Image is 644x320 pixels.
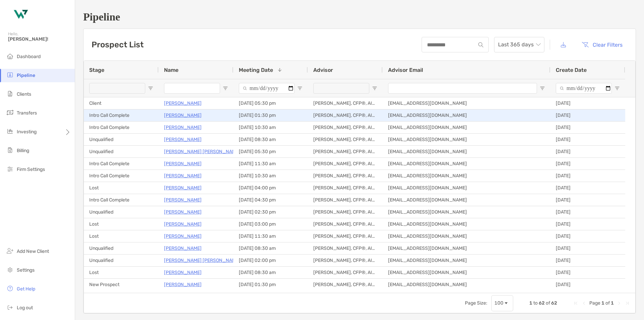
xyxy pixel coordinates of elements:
p: [PERSON_NAME] [164,99,202,107]
span: to [533,300,538,306]
div: Page Size [491,295,513,311]
div: [DATE] [550,206,625,218]
div: [DATE] 02:00 pm [233,255,308,266]
a: [PERSON_NAME] [164,268,202,277]
div: Intro Call Complete [84,158,159,170]
a: [PERSON_NAME] [164,244,202,253]
div: [DATE] [550,109,625,121]
div: New Prospect [84,279,159,290]
div: 100 [494,300,503,306]
div: [EMAIL_ADDRESS][DOMAIN_NAME] [383,182,550,194]
div: [DATE] [550,146,625,157]
span: Page [589,300,600,306]
img: Zoe Logo [8,3,32,27]
button: Open Filter Menu [540,86,545,91]
div: [DATE] [550,279,625,290]
div: [EMAIL_ADDRESS][DOMAIN_NAME] [383,279,550,290]
div: [EMAIL_ADDRESS][DOMAIN_NAME] [383,194,550,206]
div: [EMAIL_ADDRESS][DOMAIN_NAME] [383,109,550,121]
button: Clear Filters [577,37,628,52]
div: [DATE] [550,255,625,266]
div: [EMAIL_ADDRESS][DOMAIN_NAME] [383,206,550,218]
a: [PERSON_NAME] [PERSON_NAME] [PERSON_NAME] [164,256,279,265]
img: logout icon [6,303,14,311]
div: [DATE] 11:30 am [233,158,308,170]
div: [EMAIL_ADDRESS][DOMAIN_NAME] [383,255,550,266]
span: Log out [17,305,33,311]
div: [DATE] 08:30 am [233,134,308,145]
div: Intro Call Complete [84,122,159,133]
div: [DATE] 05:30 pm [233,97,308,109]
span: 1 [611,300,614,306]
span: Clients [17,91,31,97]
div: [PERSON_NAME], CFP®, AIF®, CRPC™ [308,206,383,218]
div: [DATE] 08:30 am [233,267,308,278]
span: of [605,300,610,306]
div: [EMAIL_ADDRESS][DOMAIN_NAME] [383,230,550,242]
div: [PERSON_NAME], CFP®, AIF®, CRPC™ [308,230,383,242]
input: Name Filter Input [164,83,220,94]
div: [DATE] 08:30 am [233,242,308,254]
div: Intro Call Complete [84,194,159,206]
img: investing icon [6,127,14,135]
p: [PERSON_NAME] [164,184,202,192]
div: [PERSON_NAME], CFP®, AIF®, CRPC™ [308,170,383,182]
span: Investing [17,129,37,135]
span: [PERSON_NAME]! [8,36,71,42]
a: [PERSON_NAME] [164,159,202,168]
img: pipeline icon [6,71,14,79]
div: [DATE] [550,170,625,182]
div: Unqualified [84,146,159,157]
p: [PERSON_NAME] [164,232,202,240]
div: [DATE] 10:30 am [233,122,308,133]
img: dashboard icon [6,52,14,60]
button: Open Filter Menu [148,86,153,91]
a: [PERSON_NAME] [164,111,202,120]
div: [PERSON_NAME], CFP®, AIF®, CRPC™ [308,218,383,230]
div: Lost [84,267,159,278]
span: 1 [601,300,604,306]
span: Pipeline [17,73,35,78]
div: Lost [84,230,159,242]
div: [PERSON_NAME], CFP®, AIF®, CRPC™ [308,242,383,254]
span: Meeting Date [239,67,273,73]
div: [DATE] 03:00 pm [233,218,308,230]
div: Intro Call Complete [84,170,159,182]
img: billing icon [6,146,14,154]
div: [PERSON_NAME], CFP®, AIF®, CRPC™ [308,109,383,121]
span: Stage [89,67,104,73]
span: Get Help [17,286,35,292]
div: Unqualified [84,134,159,145]
span: Create Date [556,67,587,73]
span: Settings [17,267,35,273]
span: Billing [17,148,29,153]
span: Advisor [313,67,333,73]
div: Client [84,97,159,109]
a: [PERSON_NAME] [164,196,202,204]
div: [EMAIL_ADDRESS][DOMAIN_NAME] [383,97,550,109]
div: [EMAIL_ADDRESS][DOMAIN_NAME] [383,158,550,170]
div: [PERSON_NAME], CFP®, AIF®, CRPC™ [308,146,383,157]
a: [PERSON_NAME] [164,280,202,289]
div: [EMAIL_ADDRESS][DOMAIN_NAME] [383,242,550,254]
span: Transfers [17,110,37,116]
a: [PERSON_NAME] [164,208,202,216]
div: [PERSON_NAME], CFP®, AIF®, CRPC™ [308,158,383,170]
img: settings icon [6,266,14,274]
div: [DATE] 10:30 am [233,170,308,182]
div: [EMAIL_ADDRESS][DOMAIN_NAME] [383,170,550,182]
h3: Prospect List [92,40,144,49]
span: 62 [539,300,545,306]
div: [PERSON_NAME], CFP®, AIF®, CRPC™ [308,182,383,194]
div: [DATE] 01:30 pm [233,279,308,290]
div: [DATE] 02:30 pm [233,206,308,218]
div: [DATE] 01:30 pm [233,109,308,121]
img: input icon [478,42,483,47]
div: [EMAIL_ADDRESS][DOMAIN_NAME] [383,134,550,145]
div: [DATE] [550,194,625,206]
div: Lost [84,182,159,194]
div: Page Size: [465,300,487,306]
